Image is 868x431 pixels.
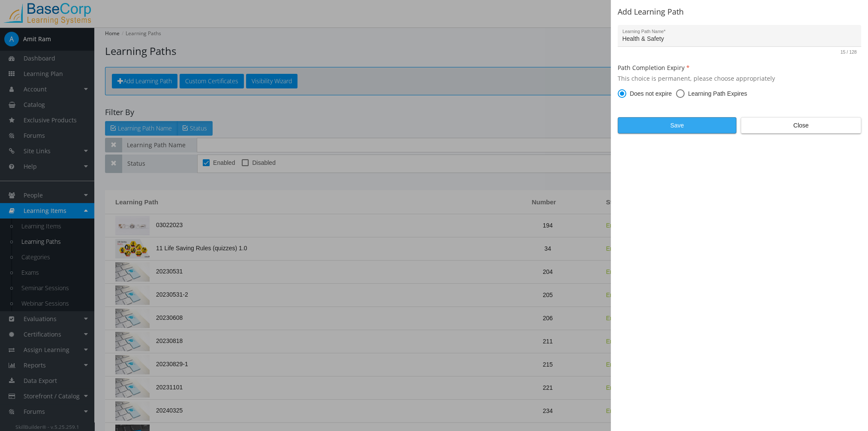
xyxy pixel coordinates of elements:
[626,89,672,98] span: Does not expire
[618,117,736,134] button: Save
[618,74,861,83] span: This choice is permanent, please choose appropriately
[685,89,747,98] span: Learning Path Expires
[741,117,861,134] button: Close
[618,8,861,16] h2: Add Learning Path
[841,50,857,55] mat-hint: 15 / 128
[618,64,690,72] mat-label: Path Completion Expiry
[748,118,854,133] span: Close
[625,118,729,133] span: Save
